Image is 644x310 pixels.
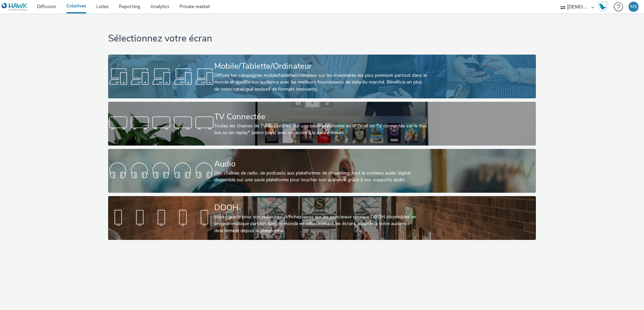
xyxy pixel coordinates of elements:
div: Des chaînes de radio, de podcasts aux plateformes de streaming: tout le contenu audio digital dis... [214,170,427,184]
div: Toutes les chaines de TV disponibles sur une seule plateforme en IPTV et en TV connectée sur le f... [214,123,427,136]
div: Voyez grand pour vos publicités! Affichez-vous sur les principaux réseaux DOOH disponibles en pro... [214,214,427,234]
img: Hawk Academy [598,1,608,12]
div: Diffuse tes campagnes mobile/tablette/ordinateur sur les inventaires les plus premium partout dan... [214,72,427,93]
a: Mobile/Tablette/OrdinateurDiffuse tes campagnes mobile/tablette/ordinateur sur les inventaires le... [108,55,536,98]
a: Hawk Academy [598,1,610,12]
img: undefined Logo [2,3,28,11]
div: TV Connectée [214,111,427,123]
a: AudioDes chaînes de radio, de podcasts aux plateformes de streaming: tout le contenu audio digita... [108,149,536,193]
div: Audio [214,158,427,170]
a: TV ConnectéeToutes les chaines de TV disponibles sur une seule plateforme en IPTV et en TV connec... [108,102,536,146]
div: MS [630,2,637,12]
div: DOOH [214,202,427,214]
h1: Sélectionnez votre écran [108,32,536,45]
a: DOOHVoyez grand pour vos publicités! Affichez-vous sur les principaux réseaux DOOH disponibles en... [108,196,536,240]
div: Mobile/Tablette/Ordinateur [214,60,427,72]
